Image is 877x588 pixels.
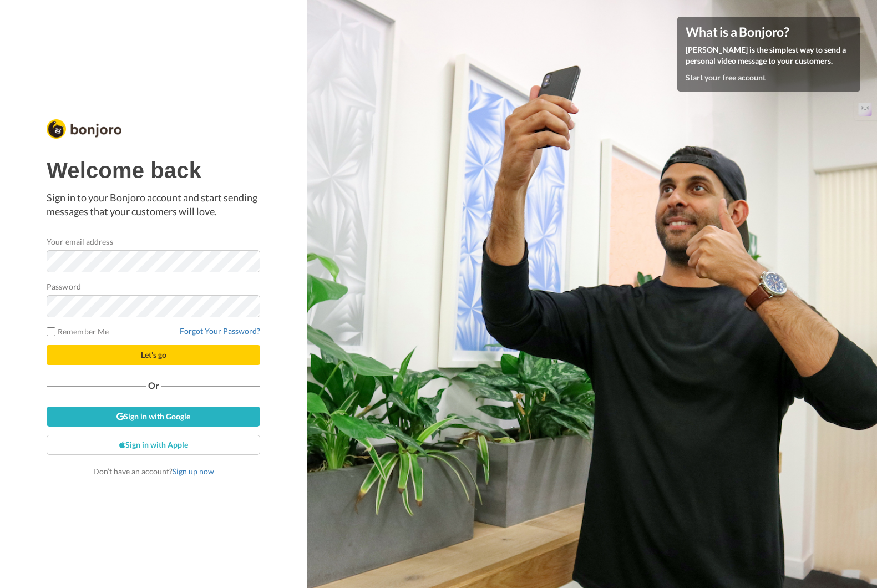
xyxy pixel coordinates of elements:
label: Your email address [47,236,113,247]
button: Let's go [47,345,260,365]
input: Remember Me [47,327,55,336]
span: Don’t have an account? [93,467,214,476]
a: Sign in with Google [47,407,260,427]
label: Password [47,281,81,292]
h1: Welcome back [47,158,260,183]
a: Forgot Your Password? [180,326,260,336]
a: Sign up now [173,467,214,476]
p: Sign in to your Bonjoro account and start sending messages that your customers will love. [47,191,260,219]
h4: What is a Bonjoro? [686,25,852,39]
span: Or [146,382,161,389]
label: Remember Me [47,326,109,337]
p: [PERSON_NAME] is the simplest way to send a personal video message to your customers. [686,44,852,67]
a: Start your free account [686,73,766,82]
a: Sign in with Apple [47,435,260,455]
span: Let's go [141,350,166,359]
